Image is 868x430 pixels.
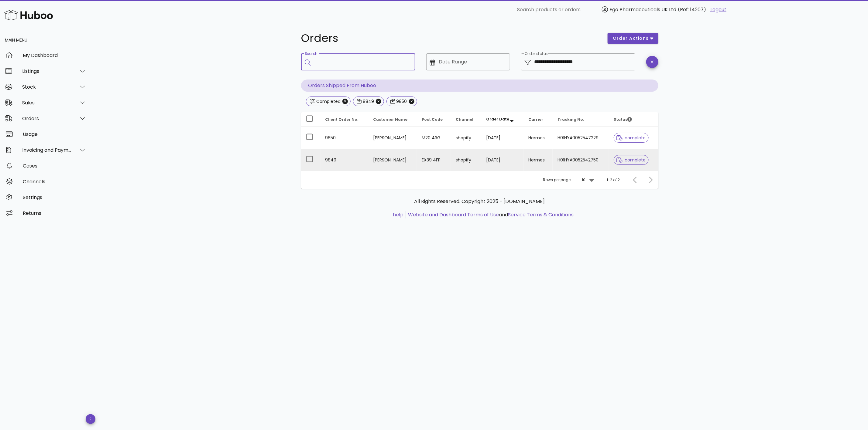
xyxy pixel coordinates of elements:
span: Channel [456,117,473,122]
div: Usage [23,131,86,137]
div: Listings [22,68,72,74]
div: Completed [315,98,341,104]
td: [PERSON_NAME] [368,149,417,171]
span: Status [614,117,632,122]
td: [DATE] [481,149,524,171]
span: complete [616,136,646,140]
p: All Rights Reserved. Copyright 2025 - [DOMAIN_NAME] [306,198,654,205]
div: Channels [23,179,86,185]
div: My Dashboard [23,52,86,58]
th: Customer Name [368,112,417,127]
a: Logout [710,6,726,13]
td: [DATE] [481,127,524,149]
div: Sales [22,100,72,106]
th: Carrier [524,112,553,127]
span: Client Order No. [325,117,359,122]
th: Tracking No. [553,112,609,127]
td: Hermes [524,149,553,171]
span: order actions [612,35,649,42]
span: Customer Name [373,117,407,122]
span: (Ref: 14207) [678,6,706,13]
td: H01HYA0052542750 [553,149,609,171]
div: 9850 [395,98,407,104]
span: Carrier [529,117,544,122]
span: Tracking No. [558,117,584,122]
div: Rows per page: [543,171,595,189]
td: M20 4RG [417,127,451,149]
a: Website and Dashboard Terms of Use [408,211,499,218]
td: 9849 [321,149,368,171]
div: Invoicing and Payments [22,147,72,153]
div: 9849 [362,98,374,104]
span: Ego Pharmaceuticals UK Ltd [609,6,676,13]
img: Huboo Logo [4,8,53,22]
a: help [393,211,403,218]
th: Client Order No. [321,112,368,127]
li: and [406,211,574,218]
a: Service Terms & Conditions [508,211,574,218]
th: Channel [451,112,481,127]
span: Post Code [422,117,443,122]
td: shopify [451,127,481,149]
td: EX39 4FP [417,149,451,171]
div: 10Rows per page: [582,175,595,185]
td: [PERSON_NAME] [368,127,417,149]
h1: Orders [301,33,601,44]
span: Order Date [486,117,509,122]
label: Search [305,52,317,56]
button: order actions [608,33,658,44]
button: Close [342,99,348,104]
button: Close [376,99,381,104]
td: shopify [451,149,481,171]
td: Hermes [524,127,553,149]
p: Orders Shipped From Huboo [301,80,658,92]
button: Close [409,99,414,104]
div: 10 [582,177,586,183]
th: Status [609,112,658,127]
td: H01HYA0052547229 [553,127,609,149]
div: Orders [22,116,72,121]
div: Settings [23,195,86,200]
div: Returns [23,210,86,216]
div: Stock [22,84,72,90]
span: complete [616,158,646,162]
div: Cases [23,163,86,169]
td: 9850 [321,127,368,149]
th: Post Code [417,112,451,127]
label: Order status [525,52,547,56]
th: Order Date: Sorted descending. Activate to remove sorting. [481,112,524,127]
div: 1-2 of 2 [607,177,620,183]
